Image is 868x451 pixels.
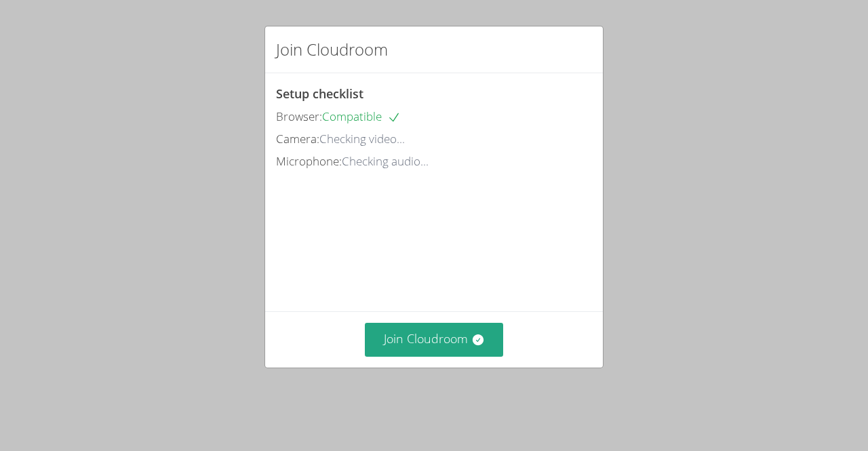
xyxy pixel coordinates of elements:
[276,37,388,62] h2: Join Cloudroom
[276,109,322,124] span: Browser:
[322,109,401,124] span: Compatible
[276,153,342,169] span: Microphone:
[276,85,363,102] span: Setup checklist
[365,323,504,356] button: Join Cloudroom
[342,153,429,169] span: Checking audio...
[276,131,319,146] span: Camera:
[319,131,405,146] span: Checking video...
